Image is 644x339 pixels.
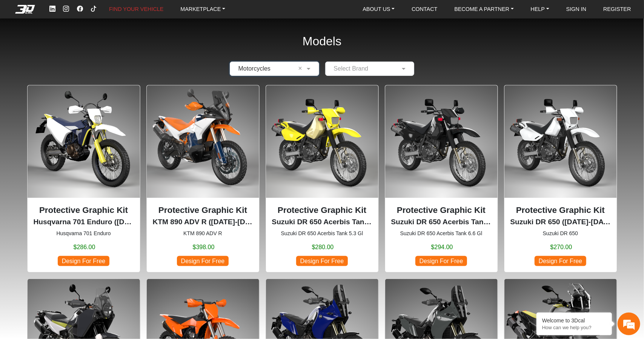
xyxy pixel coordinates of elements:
[298,64,305,73] span: Clean Field
[431,243,453,252] span: $294.00
[504,85,617,198] img: DR 6501996-2024
[266,85,378,198] img: DR 650Acerbis Tank 5.3 Gl1996-2024
[303,24,341,59] h2: Models
[385,85,498,198] img: DR 650Acerbis Tank 6.6 Gl1996-2024
[146,85,260,273] div: KTM 890 ADV R
[391,217,492,228] p: Suzuki DR 650 Acerbis Tank 6.6 Gl (1996-2024)
[27,85,140,273] div: Husqvarna 701 Enduro
[153,230,253,237] small: KTM 890 ADV R
[542,317,606,324] div: Welcome to 3Dcal
[535,256,586,266] span: Design For Free
[34,230,134,237] small: Husqvarna 701 Enduro
[106,3,166,15] a: FIND YOUR VEHICLE
[193,243,215,252] span: $398.00
[409,3,440,15] a: CONTACT
[34,204,134,217] p: Protective Graphic Kit
[177,3,228,15] a: MARKETPLACE
[153,217,253,228] p: KTM 890 ADV R (2023-2025)
[296,256,347,266] span: Design For Free
[272,230,372,237] small: Suzuki DR 650 Acerbis Tank 5.3 Gl
[451,3,516,15] a: BECOME A PARTNER
[391,204,492,217] p: Protective Graphic Kit
[510,204,611,217] p: Protective Graphic Kit
[272,217,372,228] p: Suzuki DR 650 Acerbis Tank 5.3 Gl (1996-2024)
[550,243,572,252] span: $270.00
[28,85,140,198] img: 701 Enduronull2016-2024
[385,85,498,273] div: Suzuki DR 650 Acerbis Tank 6.6 Gl
[528,3,552,15] a: HELP
[542,325,606,330] p: How can we help you?
[415,256,467,266] span: Design For Free
[153,204,253,217] p: Protective Graphic Kit
[272,204,372,217] p: Protective Graphic Kit
[266,85,379,273] div: Suzuki DR 650 Acerbis Tank 5.3 Gl
[34,217,134,228] p: Husqvarna 701 Enduro (2016-2024)
[74,243,95,252] span: $286.00
[312,243,334,252] span: $280.00
[510,230,611,237] small: Suzuki DR 650
[510,217,611,228] p: Suzuki DR 650 (1996-2024)
[600,3,634,15] a: REGISTER
[147,85,259,198] img: 890 ADV R null2023-2025
[563,3,590,15] a: SIGN IN
[504,85,617,273] div: Suzuki DR 650
[391,230,492,237] small: Suzuki DR 650 Acerbis Tank 6.6 Gl
[177,256,228,266] span: Design For Free
[58,256,109,266] span: Design For Free
[360,3,398,15] a: ABOUT US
